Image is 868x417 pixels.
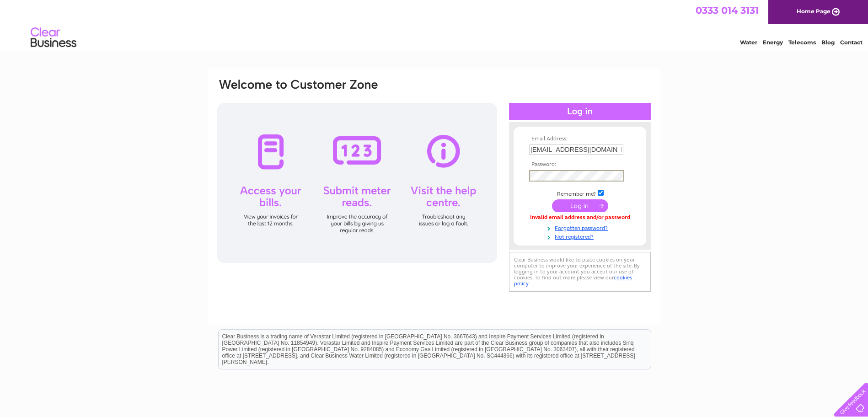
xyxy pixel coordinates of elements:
a: cookies policy [514,274,632,287]
div: Clear Business would like to place cookies on your computer to improve your experience of the sit... [509,252,651,292]
a: Contact [840,39,863,46]
td: Remember me? [527,188,633,198]
img: logo.png [30,24,77,52]
th: Email Address: [527,136,633,142]
a: Not registered? [529,232,633,241]
a: Water [740,39,757,46]
a: Energy [763,39,783,46]
a: Telecoms [788,39,816,46]
th: Password: [527,161,633,168]
div: Clear Business is a trading name of Verastar Limited (registered in [GEOGRAPHIC_DATA] No. 3667643... [219,5,651,44]
div: Invalid email address and/or password [529,214,631,221]
a: Forgotten password? [529,223,633,232]
a: 0333 014 3131 [696,5,759,16]
a: Blog [821,39,835,46]
input: Submit [552,199,608,212]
